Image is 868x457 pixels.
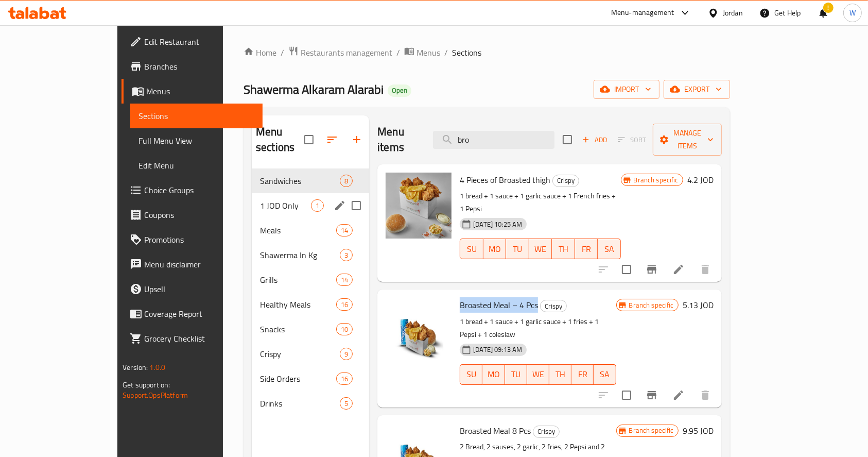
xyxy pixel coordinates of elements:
button: SU [460,239,483,259]
span: WE [531,367,545,382]
button: TU [505,364,527,385]
span: Sections [138,110,254,122]
span: Full Menu View [138,134,254,147]
p: 1 bread + 1 sauce + 1 garlic sauce + 1 fries + 1 Pepsi + 1 coleslaw [460,315,616,341]
span: MO [487,367,500,382]
a: Coverage Report [121,301,263,326]
span: 14 [337,275,352,285]
span: 8 [340,176,352,186]
div: Sandwiches8 [252,168,369,193]
span: SU [464,367,478,382]
button: TH [552,239,575,259]
div: Crispy [552,175,579,187]
div: items [336,274,353,286]
a: Support.OpsPlatform [123,388,188,402]
span: 1 JOD Only [260,199,311,212]
span: Shawerma Alkaram Alarabi [244,78,384,101]
div: 1 JOD Only1edit [252,193,369,218]
a: Sections [130,104,263,128]
div: items [340,397,353,410]
span: MO [488,242,502,257]
span: W [849,7,856,19]
span: WE [533,242,548,257]
span: SU [464,242,479,257]
button: WE [527,364,549,385]
img: 4 Pieces of Broasted thigh [386,173,452,239]
span: Add item [578,132,611,148]
div: items [340,249,353,261]
span: 16 [337,300,352,310]
div: Drinks [260,397,340,410]
span: Menus [416,46,440,59]
li: / [444,46,448,59]
span: export [672,83,722,96]
div: Healthy Meals16 [252,292,369,317]
div: Grills14 [252,267,369,292]
span: Edit Menu [138,159,254,172]
div: Open [388,84,411,97]
button: Branch-specific-item [639,257,664,282]
a: Menus [121,79,263,104]
a: Promotions [121,227,263,252]
h2: Menu items [377,124,421,155]
button: WE [529,239,552,259]
div: Crispy9 [252,342,369,366]
span: [DATE] 10:25 AM [469,219,526,229]
span: Get support on: [123,378,170,392]
div: Side Orders [260,373,336,385]
span: FR [576,367,589,382]
button: Add section [344,127,369,152]
span: Branch specific [625,426,678,435]
span: Healthy Meals [260,298,336,311]
h2: Menu sections [256,124,304,155]
span: [DATE] 09:13 AM [469,345,526,354]
span: Crispy [260,348,340,360]
button: Add [578,132,611,148]
span: 16 [337,374,352,384]
span: Branches [144,60,254,73]
div: items [336,323,353,335]
div: Shawerma In Kg [260,249,340,261]
span: SA [602,242,616,257]
div: Menu-management [611,7,674,19]
span: Promotions [144,233,254,246]
span: Broasted Meal – 4 Pcs [460,297,538,313]
span: TH [556,242,570,257]
div: Drinks5 [252,391,369,416]
span: Crispy [553,175,579,187]
div: Shawerma In Kg3 [252,243,369,267]
nav: breadcrumb [244,46,730,59]
div: Snacks10 [252,317,369,342]
span: Select to update [616,259,637,280]
button: FR [575,239,598,259]
span: Open [388,86,411,95]
a: Edit Menu [130,153,263,178]
button: edit [332,198,348,213]
span: Sections [452,46,481,59]
nav: Menu sections [252,164,369,420]
span: Grills [260,274,336,286]
a: Grocery Checklist [121,326,263,351]
span: Manage items [661,127,714,153]
span: Choice Groups [144,184,254,196]
span: 3 [340,250,352,260]
button: MO [483,239,506,259]
span: Grocery Checklist [144,332,254,345]
button: SA [598,239,620,259]
span: Branch specific [625,300,678,310]
span: Coupons [144,209,254,221]
button: delete [693,383,718,408]
a: Menus [404,46,440,59]
img: Broasted Meal – 4 Pcs [386,298,452,364]
span: Snacks [260,323,336,335]
a: Edit menu item [672,389,685,401]
span: 14 [337,226,352,235]
span: Meals [260,224,336,236]
button: export [664,80,730,99]
span: Version: [123,361,148,374]
button: SU [460,364,482,385]
span: Sandwiches [260,175,340,187]
h6: 4.2 JOD [687,173,714,187]
span: Edit Restaurant [144,36,254,48]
